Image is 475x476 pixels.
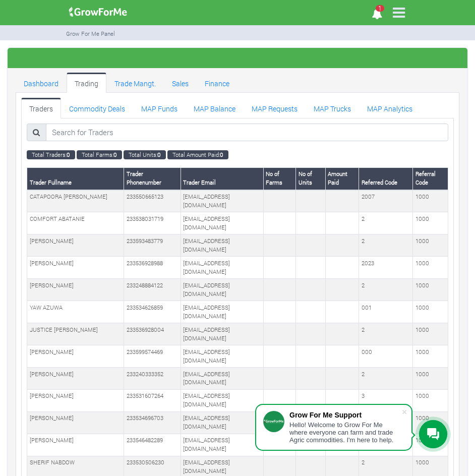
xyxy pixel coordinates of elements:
[244,98,306,118] a: MAP Requests
[167,150,228,159] small: Total Amount Paid:
[27,389,124,411] td: [PERSON_NAME]
[27,323,124,345] td: JUSTICE [PERSON_NAME]
[220,151,223,158] b: 0
[181,368,263,390] td: [EMAIL_ADDRESS][DOMAIN_NAME]
[27,212,124,234] td: COMFORT ABATANIE
[181,234,263,257] td: [EMAIL_ADDRESS][DOMAIN_NAME]
[124,389,181,411] td: 233531607264
[359,212,413,234] td: 2
[359,345,413,368] td: 000
[413,257,448,279] td: 1000
[413,212,448,234] td: 1000
[359,323,413,345] td: 2
[124,212,181,234] td: 233538031719
[27,368,124,390] td: [PERSON_NAME]
[124,279,181,301] td: 233248884122
[359,368,413,390] td: 2
[181,434,263,456] td: [EMAIL_ADDRESS][DOMAIN_NAME]
[181,212,263,234] td: [EMAIL_ADDRESS][DOMAIN_NAME]
[413,301,448,323] td: 1000
[359,98,421,118] a: MAP Analytics
[359,167,413,190] th: Referred Code
[124,368,181,390] td: 233240333352
[181,301,263,323] td: [EMAIL_ADDRESS][DOMAIN_NAME]
[67,151,70,158] b: 0
[413,234,448,257] td: 1000
[413,345,448,368] td: 1000
[181,279,263,301] td: [EMAIL_ADDRESS][DOMAIN_NAME]
[306,98,359,118] a: MAP Trucks
[16,73,67,93] a: Dashboard
[124,301,181,323] td: 233534626859
[27,234,124,257] td: [PERSON_NAME]
[413,434,448,456] td: 1000
[27,150,75,159] small: Total Traders:
[124,411,181,434] td: 233534696703
[27,434,124,456] td: [PERSON_NAME]
[27,301,124,323] td: YAW AZUWA
[27,190,124,212] td: CATAPOORA [PERSON_NAME]
[124,323,181,345] td: 233536928004
[66,2,131,22] img: growforme image
[124,167,181,190] th: Trader Phonenumber
[181,389,263,411] td: [EMAIL_ADDRESS][DOMAIN_NAME]
[124,190,181,212] td: 233550665123
[124,150,166,159] small: Total Units:
[413,411,448,434] td: 1000
[124,234,181,257] td: 233593483779
[27,411,124,434] td: [PERSON_NAME]
[21,98,61,118] a: Traders
[181,411,263,434] td: [EMAIL_ADDRESS][DOMAIN_NAME]
[46,124,448,142] input: Search for Traders
[124,257,181,279] td: 233536928988
[367,10,387,20] a: 1
[413,190,448,212] td: 1000
[27,167,124,190] th: Trader Fullname
[181,167,263,190] th: Trader Email
[164,73,197,93] a: Sales
[181,257,263,279] td: [EMAIL_ADDRESS][DOMAIN_NAME]
[157,151,161,158] b: 0
[359,279,413,301] td: 2
[296,167,325,190] th: No of Units
[67,73,106,93] a: Trading
[124,345,181,368] td: 233599574469
[27,345,124,368] td: [PERSON_NAME]
[359,234,413,257] td: 2
[124,434,181,456] td: 233546482289
[27,279,124,301] td: [PERSON_NAME]
[66,30,115,37] small: Grow For Me Panel
[186,98,244,118] a: MAP Balance
[77,150,122,159] small: Total Farms:
[263,167,295,190] th: No of Farms
[181,190,263,212] td: [EMAIL_ADDRESS][DOMAIN_NAME]
[367,3,387,25] i: Notifications
[359,190,413,212] td: 2007
[181,345,263,368] td: [EMAIL_ADDRESS][DOMAIN_NAME]
[413,389,448,411] td: 1000
[413,323,448,345] td: 1000
[413,368,448,390] td: 1000
[27,257,124,279] td: [PERSON_NAME]
[325,167,359,190] th: Amount Paid
[181,323,263,345] td: [EMAIL_ADDRESS][DOMAIN_NAME]
[359,257,413,279] td: 2023
[413,167,448,190] th: Referral Code
[376,5,384,12] span: 1
[289,421,401,444] div: Hello! Welcome to Grow For Me where everyone can farm and trade Agric commodities. I'm here to help.
[113,151,117,158] b: 0
[413,279,448,301] td: 1000
[61,98,133,118] a: Commodity Deals
[289,411,401,419] div: Grow For Me Support
[359,389,413,411] td: 3
[133,98,186,118] a: MAP Funds
[197,73,237,93] a: Finance
[106,73,164,93] a: Trade Mangt.
[359,301,413,323] td: 001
